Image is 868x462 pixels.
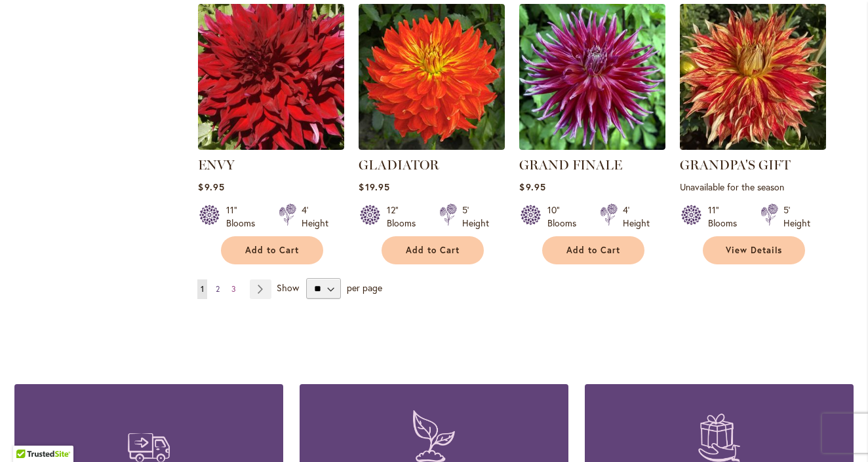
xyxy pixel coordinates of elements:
div: 11" Blooms [226,204,263,230]
span: 2 [216,284,220,294]
span: per page [347,281,382,294]
button: Add to Cart [542,236,644,264]
div: 5' Height [783,204,810,230]
img: Envy [198,4,344,150]
a: Gladiator [359,140,505,152]
a: GRAND FINALE [519,157,622,173]
span: Add to Cart [245,245,299,256]
div: 10" Blooms [547,204,584,230]
div: 4' Height [302,204,328,230]
a: 2 [212,279,223,299]
p: Unavailable for the season [680,181,826,193]
span: Add to Cart [406,245,460,256]
div: 5' Height [462,204,489,230]
a: Envy [198,140,344,152]
span: 3 [231,284,236,294]
div: 11" Blooms [708,204,745,230]
button: Add to Cart [221,236,323,264]
a: 3 [228,279,239,299]
a: View Details [703,236,805,264]
span: $9.95 [519,181,545,193]
button: Add to Cart [382,236,484,264]
img: Grand Finale [519,4,665,150]
a: Grand Finale [519,140,665,152]
div: 4' Height [623,204,650,230]
span: Show [277,281,299,294]
span: $9.95 [198,181,224,193]
a: GLADIATOR [359,157,439,173]
img: Gladiator [359,4,505,150]
span: Add to Cart [566,245,620,256]
iframe: Launch Accessibility Center [10,416,47,452]
a: Grandpa's Gift [680,140,826,152]
div: 12" Blooms [387,204,424,230]
a: GRANDPA'S GIFT [680,157,791,173]
a: ENVY [198,157,235,173]
span: 1 [201,284,204,294]
span: View Details [726,245,782,256]
img: Grandpa's Gift [680,4,826,150]
span: $19.95 [359,181,389,193]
